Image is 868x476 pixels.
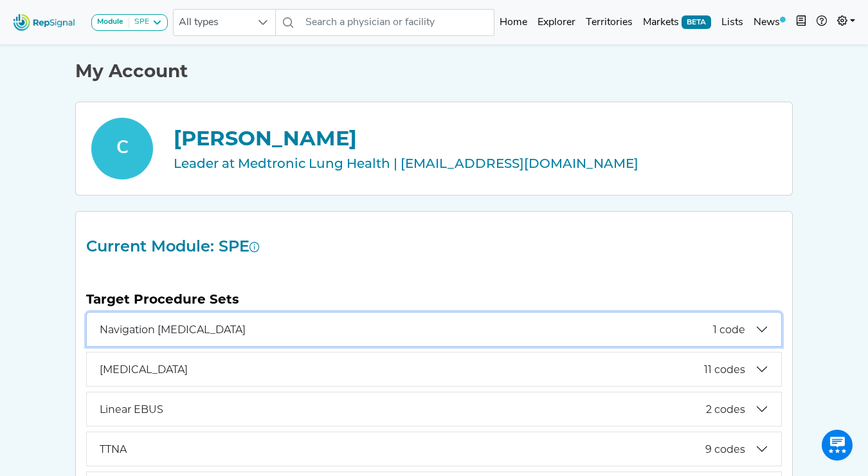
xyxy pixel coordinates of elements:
span: All types [174,10,251,35]
span: [MEDICAL_DATA] [100,363,704,376]
a: News [748,10,791,35]
button: Intel Book [791,10,811,35]
strong: Module [97,18,123,26]
a: Lists [716,10,748,35]
span: 11 codes [704,363,745,376]
div: [PERSON_NAME] [174,123,777,154]
button: Linear EBUS2 codes [87,392,781,426]
div: SPE [129,17,149,28]
span: Navigation [MEDICAL_DATA] [100,324,713,336]
a: Home [494,10,532,35]
a: MarketsBETA [638,10,716,35]
h2: Current Module: SPE [78,237,790,256]
span: 1 code [713,324,745,336]
h5: Target Procedure Sets [86,291,782,307]
button: [MEDICAL_DATA]11 codes [87,352,781,386]
a: Territories [581,10,638,35]
a: Explorer [532,10,581,35]
h1: My Account [75,60,793,82]
span: BETA [682,15,711,28]
div: Leader at Medtronic Lung Health | [EMAIL_ADDRESS][DOMAIN_NAME] [174,154,777,173]
div: C [91,118,153,179]
span: 2 codes [706,403,745,416]
button: Navigation [MEDICAL_DATA]1 code [87,313,781,346]
input: Search a physician or facility [300,9,495,36]
span: 9 codes [705,443,745,455]
button: ModuleSPE [91,14,168,31]
span: TTNA [100,443,705,455]
button: TTNA9 codes [87,432,781,466]
span: Linear EBUS [100,403,706,416]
